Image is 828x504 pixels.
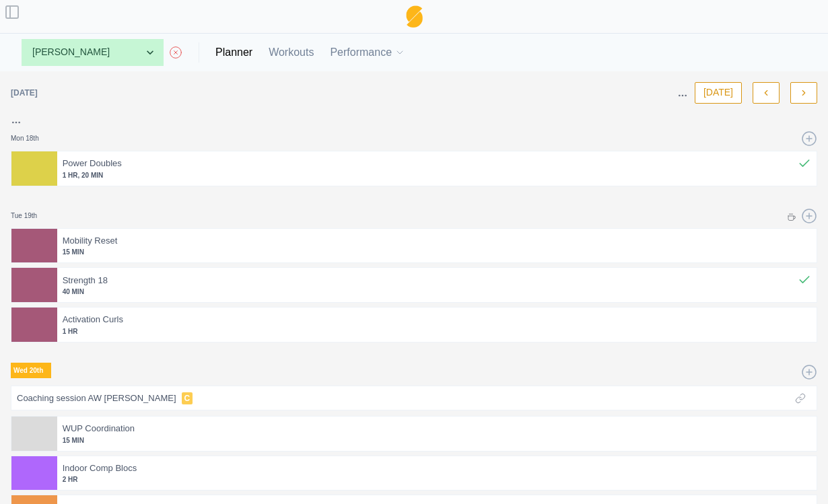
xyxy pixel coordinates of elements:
p: Strength 18 [63,274,108,287]
p: Mobility Reset [63,234,118,248]
p: Wed 20th [11,363,51,378]
a: Planner [215,44,252,61]
p: 15 MIN [63,247,811,257]
p: 2 HR [63,474,811,484]
p: Indoor Comp Blocs [63,462,137,475]
p: 1 HR [63,326,811,336]
p: Mon 18th [11,133,51,143]
span: C [182,392,193,404]
button: [DATE] [695,82,742,104]
p: Activation Curls [63,313,123,326]
p: WUP Coordination [63,422,135,435]
p: 1 HR, 20 MIN [63,170,811,180]
p: 15 MIN [63,435,811,445]
a: Workouts [269,44,314,61]
img: Logo [406,5,423,28]
button: Performance [330,39,405,66]
p: Coaching session AW [PERSON_NAME] [17,392,176,405]
p: Tue 19th [11,211,51,221]
p: Power Doubles [63,157,122,170]
p: 40 MIN [63,287,811,297]
p: [DATE] [11,87,38,99]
